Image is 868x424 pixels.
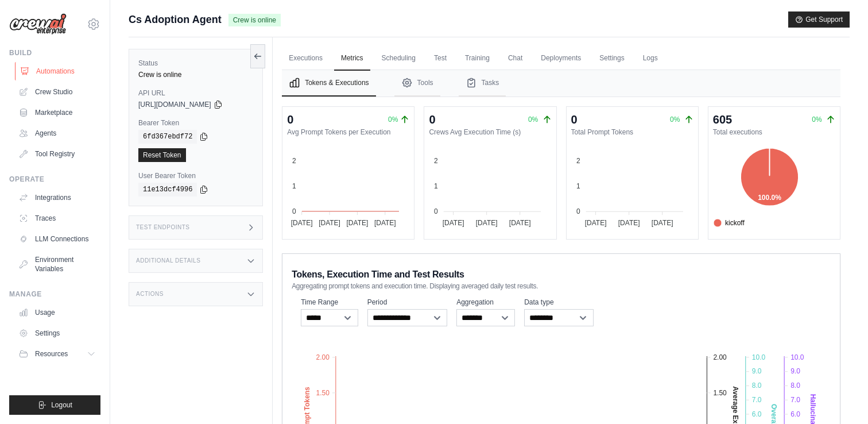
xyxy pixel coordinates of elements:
label: Time Range [301,298,358,307]
tspan: 2 [576,157,580,165]
span: Tokens, Execution Time and Test Results [292,268,464,282]
code: 6fd367ebdf72 [138,130,197,144]
label: API URL [138,88,253,98]
tspan: 2.00 [714,353,727,361]
tspan: [DATE] [319,219,340,227]
tspan: 6.0 [790,410,800,418]
button: Tokens & Executions [282,70,375,97]
div: 0 [571,111,578,128]
tspan: [DATE] [618,219,640,227]
h3: Test Endpoints [136,224,190,231]
tspan: 1.50 [714,389,727,397]
tspan: [DATE] [347,219,369,227]
a: Tool Registry [14,145,100,163]
label: User Bearer Token [138,171,253,180]
label: Aggregation [456,298,515,307]
div: 0 [287,111,293,128]
img: Logo [9,13,67,35]
code: 11e13dcf4996 [138,183,197,196]
span: kickoff [714,218,745,228]
a: Marketplace [14,103,100,122]
a: Deployments [534,47,588,71]
label: Bearer Token [138,118,253,128]
tspan: 10.0 [752,353,766,361]
div: 605 [713,111,732,128]
nav: Tabs [282,70,840,97]
tspan: [DATE] [584,219,606,227]
tspan: 10.0 [790,353,804,361]
tspan: 6.0 [752,410,762,418]
h3: Actions [136,291,164,298]
a: Reset Token [138,148,186,162]
tspan: 2 [292,157,296,165]
a: Integrations [14,188,100,207]
tspan: [DATE] [291,219,313,227]
a: Usage [14,303,100,322]
div: Crew is online [138,70,253,79]
span: Crew is online [228,14,281,26]
span: [URL][DOMAIN_NAME] [138,100,211,109]
a: Training [458,47,497,71]
tspan: 1 [576,182,580,190]
tspan: 7.0 [790,396,800,404]
tspan: 1 [434,182,438,190]
span: Resources [35,349,68,359]
span: 0% [812,115,821,124]
span: Aggregating prompt tokens and execution time. Displaying averaged daily test results. [292,282,538,291]
dt: Avg Prompt Tokens per Execution [287,128,409,137]
div: Manage [9,290,100,299]
tspan: 7.0 [752,396,762,404]
a: Test [427,47,454,71]
label: Status [138,59,253,68]
a: Chat [501,47,529,71]
a: Settings [592,47,631,71]
tspan: 0 [434,207,438,215]
a: Settings [14,324,100,342]
dt: Total executions [713,128,835,137]
button: Logout [9,395,100,415]
tspan: 8.0 [790,381,800,390]
dt: Total Prompt Tokens [571,128,693,137]
span: 0% [670,115,680,124]
button: Resources [14,345,100,363]
dt: Crews Avg Execution Time (s) [429,128,551,137]
tspan: 9.0 [752,367,762,375]
a: Logs [636,47,665,71]
tspan: 0 [292,207,296,215]
label: Period [367,298,448,307]
div: Build [9,48,100,57]
span: 0% [528,115,538,124]
tspan: [DATE] [374,219,396,227]
tspan: 9.0 [790,367,800,375]
a: LLM Connections [14,230,100,248]
tspan: 8.0 [752,381,762,390]
iframe: Chat Widget [811,369,868,424]
tspan: [DATE] [651,219,673,227]
tspan: 1.50 [316,389,330,397]
a: Executions [282,47,330,71]
span: Logout [51,400,72,410]
a: Metrics [334,47,370,71]
tspan: [DATE] [509,219,531,227]
h3: Additional Details [136,257,200,264]
span: 0% [388,115,398,124]
div: 0 [429,111,435,128]
a: Agents [14,124,100,142]
button: Tasks [459,70,506,97]
button: Get Support [788,11,850,28]
tspan: 2.00 [316,353,330,361]
div: Operate [9,175,100,184]
a: Automations [15,62,102,80]
a: Environment Variables [14,250,100,278]
button: Tools [394,70,440,97]
tspan: [DATE] [443,219,464,227]
tspan: 0 [576,207,580,215]
a: Traces [14,209,100,228]
tspan: 2 [434,157,438,165]
tspan: 1 [292,182,296,190]
label: Data type [524,298,594,307]
span: Cs Adoption Agent [129,11,222,28]
tspan: [DATE] [476,219,498,227]
a: Crew Studio [14,83,100,101]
